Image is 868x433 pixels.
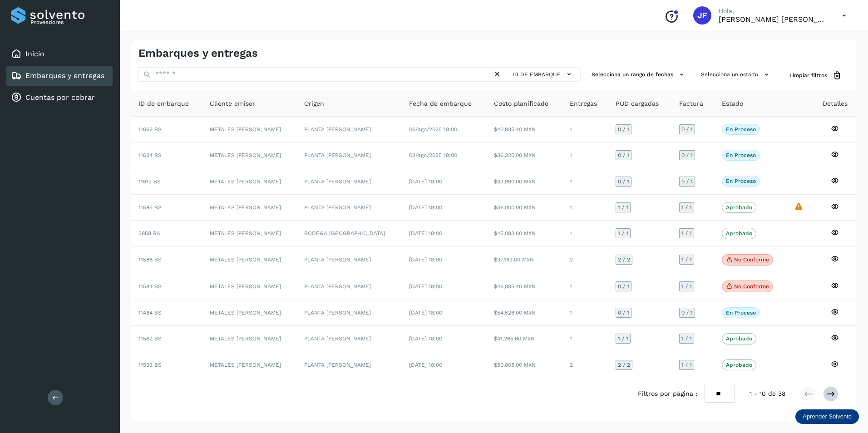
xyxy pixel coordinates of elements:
[618,179,629,184] span: 0 / 1
[562,221,608,246] td: 1
[297,221,402,246] td: BODEGA [GEOGRAPHIC_DATA]
[618,231,628,236] span: 1 / 1
[202,168,297,194] td: METALES [PERSON_NAME]
[638,389,697,399] span: Filtros por página :
[734,256,769,263] p: No conforme
[719,7,828,15] p: Hola,
[681,205,692,210] span: 1 / 1
[681,231,692,236] span: 1 / 1
[138,283,162,290] span: 11584 BS
[681,257,692,262] span: 1 / 1
[409,152,457,158] span: 03/ago/2025 18:00
[618,205,628,210] span: 1 / 1
[487,352,562,378] td: $50,808.00 MXN
[487,273,562,300] td: $46,095.40 MXN
[409,230,442,236] span: [DATE] 18:00
[513,70,561,79] span: ID de embarque
[726,152,756,158] p: En proceso
[618,362,630,368] span: 2 / 2
[138,310,162,316] span: 11484 BS
[30,19,109,25] p: Proveedores
[618,127,629,132] span: 0 / 1
[719,15,828,24] p: JOSE FUENTES HERNANDEZ
[202,221,297,246] td: METALES [PERSON_NAME]
[138,362,162,368] span: 11533 BS
[138,99,189,108] span: ID de embarque
[616,99,659,108] span: POD cargadas
[297,273,402,300] td: PLANTA [PERSON_NAME]
[681,153,693,158] span: 0 / 1
[297,195,402,221] td: PLANTA [PERSON_NAME]
[570,99,597,108] span: Entregas
[487,117,562,143] td: $40,935.40 MXN
[202,117,297,143] td: METALES [PERSON_NAME]
[782,67,849,84] button: Limpiar filtros
[202,143,297,168] td: METALES [PERSON_NAME]
[679,99,703,108] span: Factura
[681,362,692,368] span: 1 / 1
[562,117,608,143] td: 1
[202,195,297,221] td: METALES [PERSON_NAME]
[487,143,562,168] td: $36,320.00 MXN
[297,117,402,143] td: PLANTA [PERSON_NAME]
[297,300,402,326] td: PLANTA [PERSON_NAME]
[823,99,848,108] span: Detalles
[726,126,756,133] p: En proceso
[562,247,608,274] td: 2
[409,362,442,368] span: [DATE] 18:00
[562,143,608,168] td: 1
[681,179,693,184] span: 0 / 1
[409,283,442,290] span: [DATE] 18:00
[409,99,472,108] span: Fecha de embarque
[618,284,629,289] span: 0 / 1
[795,409,859,424] div: Aprender Solvento
[562,326,608,352] td: 1
[726,204,752,211] p: Aprobado
[138,256,162,263] span: 11588 BS
[681,127,693,132] span: 0 / 1
[726,335,752,342] p: Aprobado
[487,300,562,326] td: $54,528.00 MXN
[487,168,562,194] td: $33,990.00 MXN
[487,326,562,352] td: $41,265.60 MXN
[618,153,629,158] span: 0 / 1
[409,126,457,133] span: 06/ago/2025 18:00
[494,99,548,108] span: Costo planificado
[618,310,629,315] span: 0 / 1
[681,336,692,341] span: 1 / 1
[202,273,297,300] td: METALES [PERSON_NAME]
[304,99,324,108] span: Origen
[726,310,756,316] p: En proceso
[297,247,402,274] td: PLANTA [PERSON_NAME]
[562,273,608,300] td: 1
[6,66,113,86] div: Embarques y entregas
[734,283,769,290] p: No conforme
[138,152,162,158] span: 11634 BS
[789,71,827,79] span: Limpiar filtros
[409,256,442,263] span: [DATE] 18:00
[138,230,160,236] span: 3858 BA
[25,71,104,80] a: Embarques y entregas
[25,49,44,58] a: Inicio
[6,88,113,108] div: Cuentas por cobrar
[487,221,562,246] td: $45,093.60 MXN
[722,99,743,108] span: Estado
[409,335,442,342] span: [DATE] 18:00
[562,352,608,378] td: 2
[138,335,162,342] span: 11562 BS
[409,204,442,211] span: [DATE] 18:00
[409,310,442,316] span: [DATE] 18:00
[726,362,752,368] p: Aprobado
[297,326,402,352] td: PLANTA [PERSON_NAME]
[510,68,577,81] button: ID de embarque
[138,47,258,60] h4: Embarques y entregas
[803,413,852,420] p: Aprender Solvento
[487,195,562,221] td: $36,000.00 MXN
[697,67,775,82] button: Selecciona un estado
[562,300,608,326] td: 1
[202,300,297,326] td: METALES [PERSON_NAME]
[25,93,95,102] a: Cuentas por cobrar
[588,67,690,82] button: Selecciona un rango de fechas
[138,204,162,211] span: 11585 BS
[202,352,297,378] td: METALES [PERSON_NAME]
